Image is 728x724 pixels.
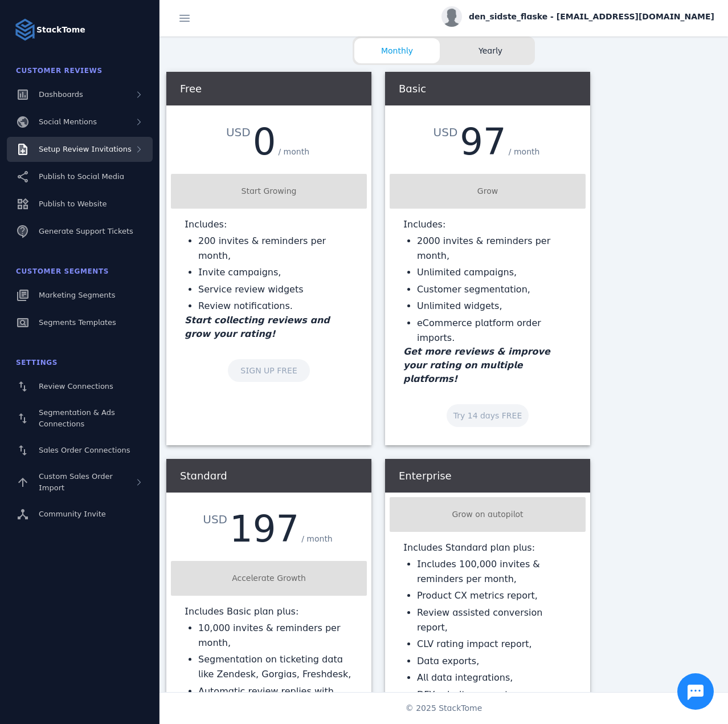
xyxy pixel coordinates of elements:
p: Includes Standard plan plus: [403,541,572,555]
li: Data exports, [417,654,572,669]
div: USD [203,511,230,528]
span: Review Connections [39,382,113,391]
li: Review notifications. [198,299,353,314]
div: USD [433,124,460,141]
li: Customer segmentation, [417,282,572,297]
button: den_sidste_flaske - [EMAIL_ADDRESS][DOMAIN_NAME] [441,6,714,27]
a: Review Connections [7,374,153,399]
li: Unlimited widgets, [417,299,572,314]
span: Yearly [448,45,533,57]
div: Grow [394,185,581,197]
span: Generate Support Tickets [39,227,133,235]
img: Logo image [14,18,36,41]
li: 10,000 invites & reminders per month, [198,621,353,650]
li: Product CX metrics report, [417,588,572,603]
li: Review assisted conversion report, [417,605,572,634]
span: Publish to Website [39,200,107,208]
p: Includes Basic plan plus: [185,605,353,619]
div: / month [299,531,335,547]
li: CLV rating impact report, [417,637,572,652]
li: 2000 invites & reminders per month, [417,234,572,263]
span: Community Invite [39,510,106,518]
span: Enterprise [399,470,452,482]
span: Segmentation & Ads Connections [39,408,115,428]
a: Segmentation & Ads Connections [7,401,153,436]
div: 197 [230,511,299,547]
a: Generate Support Tickets [7,219,153,244]
span: Segments Templates [39,318,116,327]
span: Dashboards [39,90,83,99]
li: Segmentation on ticketing data like Zendesk, Gorgias, Freshdesk, [198,652,353,681]
li: Service review widgets [198,282,353,297]
li: Unlimited campaigns, [417,265,572,280]
span: Settings [16,359,58,367]
div: Accelerate Growth [175,572,362,584]
div: USD [226,124,253,141]
div: 97 [460,124,506,160]
span: Customer Reviews [16,67,103,75]
span: Social Mentions [39,117,97,126]
span: Customer Segments [16,267,109,275]
p: Includes: [403,218,572,231]
span: Standard [180,470,227,482]
div: 0 [253,124,276,160]
li: eCommerce platform order imports. [417,316,572,345]
span: Sales Order Connections [39,446,130,454]
em: Get more reviews & improve your rating on multiple platforms! [403,346,550,384]
span: Custom Sales Order Import [39,472,113,492]
img: profile.jpg [441,6,462,27]
span: Monthly [354,45,440,57]
span: Free [180,83,202,95]
div: Grow on autopilot [394,509,581,520]
a: Segments Templates [7,310,153,335]
div: / month [276,144,312,160]
li: All data integrations, [417,670,572,685]
span: Marketing Segments [39,291,115,299]
div: / month [506,144,542,160]
p: Includes: [185,218,353,231]
li: Includes 100,000 invites & reminders per month, [417,557,572,586]
li: Invite campaigns, [198,265,353,280]
li: Automatic review replies with ChatGPT AI, [198,684,353,713]
a: Community Invite [7,502,153,527]
li: DFY priority support. [417,688,572,702]
a: Marketing Segments [7,283,153,308]
span: den_sidste_flaske - [EMAIL_ADDRESS][DOMAIN_NAME] [469,11,714,23]
em: Start collecting reviews and grow your rating! [185,315,330,339]
span: Publish to Social Media [39,172,124,181]
li: 200 invites & reminders per month, [198,234,353,263]
a: Publish to Website [7,192,153,217]
a: Publish to Social Media [7,164,153,189]
span: Basic [399,83,426,95]
span: Setup Review Invitations [39,145,132,153]
strong: StackTome [36,24,85,36]
div: Start Growing [175,185,362,197]
a: Sales Order Connections [7,438,153,463]
span: © 2025 StackTome [406,702,482,714]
